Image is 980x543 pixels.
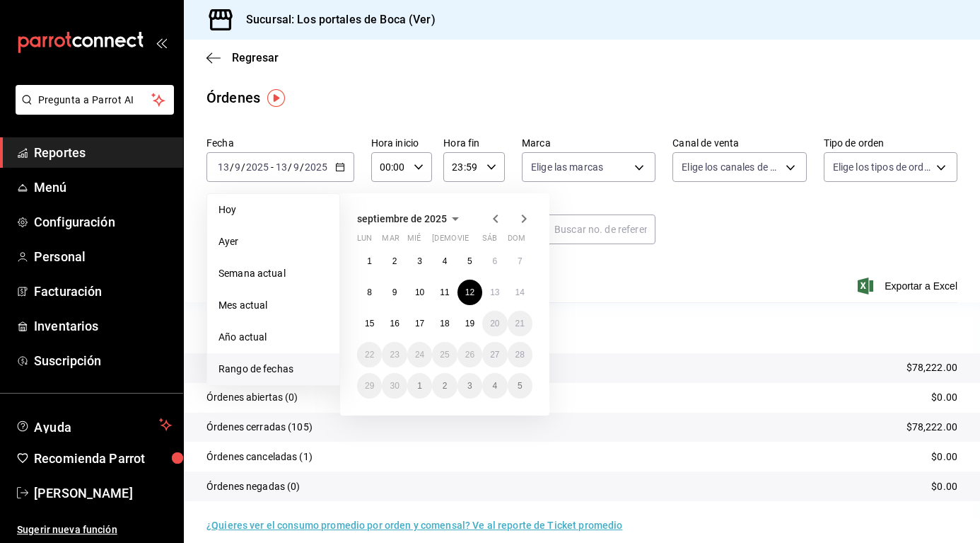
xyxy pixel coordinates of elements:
button: 27 de septiembre de 2025 [482,342,507,367]
span: / [230,161,234,173]
button: 14 de septiembre de 2025 [508,280,532,305]
abbr: sábado [482,234,497,248]
label: Hora fin [443,138,505,148]
abbr: 15 de septiembre de 2025 [365,319,374,328]
h3: Sucursal: Los portales de Boca (Ver) [235,11,436,28]
button: 28 de septiembre de 2025 [508,342,532,367]
abbr: 2 de septiembre de 2025 [392,256,397,266]
button: 18 de septiembre de 2025 [432,311,457,336]
span: Mes actual [218,298,328,313]
abbr: 23 de septiembre de 2025 [390,350,399,360]
input: -- [275,161,288,173]
abbr: miércoles [407,234,421,248]
abbr: 17 de septiembre de 2025 [415,319,424,328]
abbr: 29 de septiembre de 2025 [365,381,374,391]
abbr: 14 de septiembre de 2025 [515,287,525,297]
button: 7 de septiembre de 2025 [508,248,532,274]
button: 20 de septiembre de 2025 [482,311,507,336]
abbr: viernes [457,234,469,248]
p: $78,222.00 [906,420,957,435]
button: 16 de septiembre de 2025 [382,311,407,336]
button: 2 de octubre de 2025 [432,373,457,399]
abbr: 26 de septiembre de 2025 [465,350,474,360]
button: 25 de septiembre de 2025 [432,342,457,367]
button: 4 de septiembre de 2025 [432,248,457,274]
button: Exportar a Excel [861,278,957,295]
button: 12 de septiembre de 2025 [457,280,482,305]
span: Ayer [218,234,328,249]
input: ---- [304,161,328,173]
button: 23 de septiembre de 2025 [382,342,407,367]
span: / [288,161,292,173]
button: 15 de septiembre de 2025 [357,311,382,336]
button: 9 de septiembre de 2025 [382,280,407,305]
span: Recomienda Parrot [34,449,172,468]
abbr: 16 de septiembre de 2025 [390,319,399,328]
p: $0.00 [931,390,957,405]
a: Pregunta a Parrot AI [10,103,174,118]
span: - [271,161,274,173]
span: / [300,161,304,173]
input: -- [293,161,300,173]
button: 3 de octubre de 2025 [457,373,482,399]
button: 1 de octubre de 2025 [407,373,432,399]
button: 17 de septiembre de 2025 [407,311,432,336]
p: Órdenes negadas (0) [206,479,301,494]
input: -- [234,161,241,173]
p: $78,222.00 [906,360,957,375]
label: Hora inicio [371,138,433,148]
abbr: lunes [357,234,372,248]
abbr: 1 de octubre de 2025 [417,381,422,391]
span: Sugerir nueva función [17,522,172,537]
abbr: 21 de septiembre de 2025 [515,319,525,328]
button: 24 de septiembre de 2025 [407,342,432,367]
button: 22 de septiembre de 2025 [357,342,382,367]
input: Buscar no. de referencia [554,215,655,244]
button: Pregunta a Parrot AI [16,85,174,115]
abbr: 25 de septiembre de 2025 [440,350,449,360]
abbr: 9 de septiembre de 2025 [392,287,397,297]
abbr: 10 de septiembre de 2025 [415,287,424,297]
abbr: martes [382,234,399,248]
span: Elige las marcas [531,160,603,174]
span: Elige los canales de venta [682,160,780,174]
label: Fecha [206,138,354,148]
img: Tooltip marker [267,89,285,107]
abbr: 4 de septiembre de 2025 [443,256,448,266]
abbr: 1 de septiembre de 2025 [367,256,372,266]
input: ---- [245,161,269,173]
span: Inventarios [34,316,172,336]
button: 11 de septiembre de 2025 [432,280,457,305]
span: / [241,161,245,173]
a: ¿Quieres ver el consumo promedio por orden y comensal? Ve al reporte de Ticket promedio [206,520,622,531]
abbr: 18 de septiembre de 2025 [440,319,449,328]
abbr: 30 de septiembre de 2025 [390,381,399,391]
abbr: 22 de septiembre de 2025 [365,350,374,360]
span: Menú [34,178,172,197]
button: 10 de septiembre de 2025 [407,280,432,305]
abbr: 3 de septiembre de 2025 [417,256,422,266]
abbr: 13 de septiembre de 2025 [490,287,499,297]
button: 26 de septiembre de 2025 [457,342,482,367]
span: Ayuda [34,416,153,433]
button: 19 de septiembre de 2025 [457,311,482,336]
span: [PERSON_NAME] [34,484,172,503]
p: $0.00 [931,450,957,464]
label: Marca [522,138,655,148]
abbr: 19 de septiembre de 2025 [465,319,474,328]
button: 6 de septiembre de 2025 [482,248,507,274]
abbr: 5 de septiembre de 2025 [467,256,472,266]
button: 4 de octubre de 2025 [482,373,507,399]
span: Personal [34,247,172,266]
abbr: jueves [432,234,515,248]
abbr: 3 de octubre de 2025 [467,381,472,391]
span: Suscripción [34,351,172,370]
p: Órdenes abiertas (0) [206,390,298,405]
span: Reportes [34,143,172,162]
p: Órdenes canceladas (1) [206,450,313,464]
button: 2 de septiembre de 2025 [382,248,407,274]
button: Regresar [206,51,279,64]
span: Pregunta a Parrot AI [38,93,152,108]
